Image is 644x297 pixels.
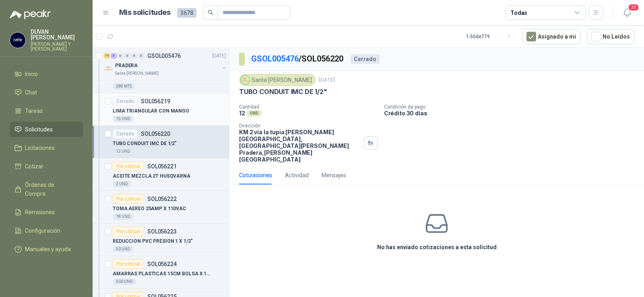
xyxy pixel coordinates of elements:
[113,246,134,252] div: 50 UND
[93,223,229,256] a: Por cotizarSOL056223REDUCCION PVC PRESION 1 X 1/2"50 UND
[177,8,196,18] span: 3678
[377,243,497,252] h3: No has enviado cotizaciones a esta solicitud
[113,279,136,285] div: 500 UND
[25,107,43,115] span: Tareas
[10,140,83,156] a: Licitaciones
[10,122,83,137] a: Solicitudes
[113,107,189,115] p: LIMA TRIANGULAR CON MANGO
[239,171,272,180] div: Cotizaciones
[239,104,378,110] p: Cantidad
[31,29,83,40] p: DUVAN [PERSON_NAME]
[285,171,309,180] div: Actividad
[104,51,227,77] a: 79 9 0 0 0 0 GSOL005476[DATE] Company LogoPRADERASanta [PERSON_NAME]
[251,54,299,63] a: GSOL005476
[620,6,634,20] button: 20
[239,123,361,129] p: Dirección
[93,256,229,289] a: Por cotizarSOL056224AMARRAS PLASTICAS 15CM BOLSA X 100 UND500 UND
[10,66,83,82] a: Inicio
[351,54,380,64] div: Cerrado
[113,83,135,90] div: 288 MTS
[113,172,190,180] p: ACEITE MEZCLA 2T HUSQVARNA
[113,181,131,187] div: 2 UND
[251,53,344,65] p: / SOL056220
[113,116,134,122] div: 15 UND
[147,53,181,59] p: GSOL005476
[384,110,641,117] p: Crédito 30 días
[113,205,186,213] p: TOMA AEREO 25AMP X 110VAC
[147,196,177,202] p: SOL056222
[113,270,213,278] p: AMARRAS PLASTICAS 15CM BOLSA X 100 UND
[115,62,138,70] p: PRADERA
[10,242,83,257] a: Manuales y ayuda
[25,245,71,254] span: Manuales y ayuda
[10,33,25,48] img: Company Logo
[104,64,114,74] img: Company Logo
[93,126,229,158] a: CerradoSOL056220TUBO CONDUIT IMC DE 1/2"12 UND
[628,4,639,11] span: 20
[239,74,316,86] div: Santa [PERSON_NAME]
[239,88,327,96] p: TUBO CONDUIT IMC DE 1/2"
[10,85,83,100] a: Chat
[113,238,192,245] p: REDUCCION PVC PRESION 1 X 1/2"
[113,96,138,106] div: Cerrado
[138,53,144,59] div: 0
[104,53,110,59] div: 79
[25,70,38,78] span: Inicio
[124,53,130,59] div: 0
[10,177,83,201] a: Órdenes de Compra
[25,162,43,171] span: Cotizar
[319,76,335,84] p: [DATE]
[93,191,229,223] a: Por cotizarSOL056222TOMA AEREO 25AMP X 110VAC18 UND
[247,110,262,117] div: UND
[522,29,580,44] button: Asignado a mi
[113,227,144,236] div: Por cotizar
[212,52,226,60] p: [DATE]
[147,229,177,234] p: SOL056223
[384,104,641,110] p: Condición de pago
[31,42,83,51] p: [PERSON_NAME] Y [PERSON_NAME]
[131,53,137,59] div: 0
[208,10,213,15] span: search
[93,93,229,126] a: CerradoSOL056219LIMA TRIANGULAR CON MANGO15 UND
[113,129,138,139] div: Cerrado
[322,171,346,180] div: Mensajes
[147,164,177,169] p: SOL056221
[93,158,229,191] a: Por cotizarSOL056221ACEITE MEZCLA 2T HUSQVARNA2 UND
[113,140,177,147] p: TUBO CONDUIT IMC DE 1/2"
[113,162,144,171] div: Por cotizar
[25,125,53,134] span: Solicitudes
[241,76,250,84] img: Company Logo
[119,7,171,18] h1: Mis solicitudes
[25,180,75,198] span: Órdenes de Compra
[25,208,55,217] span: Remisiones
[113,259,144,269] div: Por cotizar
[147,261,177,267] p: SOL056224
[466,30,516,43] div: 1 - 50 de 779
[141,131,170,137] p: SOL056220
[113,213,134,220] div: 18 UND
[510,8,527,17] div: Todas
[115,70,159,77] p: Santa [PERSON_NAME]
[25,88,37,97] span: Chat
[10,223,83,238] a: Configuración
[10,103,83,119] a: Tareas
[10,159,83,174] a: Cotizar
[111,53,117,59] div: 9
[587,29,634,44] button: No Leídos
[113,148,134,155] div: 12 UND
[25,143,55,152] span: Licitaciones
[239,129,361,163] p: KM 2 vía la tupia [PERSON_NAME][GEOGRAPHIC_DATA], [GEOGRAPHIC_DATA][PERSON_NAME] Pradera , [PERSO...
[141,98,170,104] p: SOL056219
[25,226,60,235] span: Configuración
[10,10,51,19] img: Logo peakr
[239,110,245,117] p: 12
[113,194,144,204] div: Por cotizar
[10,205,83,220] a: Remisiones
[118,53,124,59] div: 0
